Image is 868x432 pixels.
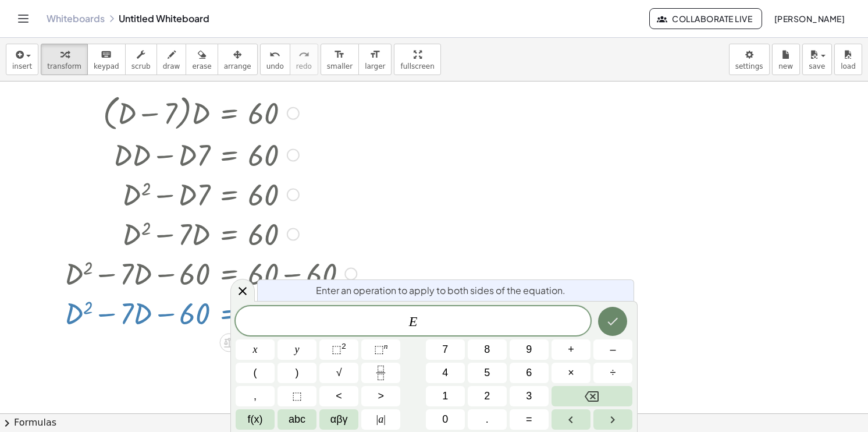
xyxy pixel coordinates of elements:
button: Superscript [361,339,400,360]
span: a [376,412,386,427]
button: settings [729,44,770,75]
span: Collaborate Live [659,13,752,24]
span: αβγ [330,412,348,427]
span: abc [289,412,305,427]
span: keypad [94,62,119,70]
span: 2 [484,388,490,404]
span: 4 [442,365,448,381]
span: settings [735,62,763,70]
button: , [236,386,275,406]
button: keyboardkeypad [87,44,126,75]
button: Square root [319,363,358,383]
button: . [468,409,507,430]
span: ⬚ [332,344,341,355]
button: 0 [426,409,465,430]
span: ⬚ [292,388,302,404]
button: Placeholder [278,386,316,406]
button: Absolute value [361,409,400,430]
span: ) [296,365,299,381]
span: ÷ [610,365,616,381]
button: y [278,339,316,360]
a: Whiteboards [47,13,105,24]
i: keyboard [101,48,112,62]
button: Greater than [361,386,400,406]
button: Plus [552,339,590,360]
button: undoundo [260,44,290,75]
span: , [254,388,257,404]
button: Squared [319,339,358,360]
span: 5 [484,365,490,381]
button: 8 [468,339,507,360]
span: insert [12,62,32,70]
button: 9 [510,339,549,360]
span: f(x) [248,412,263,427]
button: Left arrow [552,409,590,430]
button: Minus [593,339,632,360]
span: fullscreen [400,62,434,70]
button: [PERSON_NAME] [764,8,854,29]
span: | [383,413,386,425]
button: new [772,44,800,75]
button: insert [6,44,38,75]
i: undo [269,48,280,62]
button: 6 [510,363,549,383]
i: redo [298,48,310,62]
button: format_sizelarger [358,44,392,75]
button: draw [156,44,187,75]
span: = [526,412,532,427]
button: format_sizesmaller [321,44,359,75]
button: Less than [319,386,358,406]
button: load [834,44,862,75]
span: 7 [442,342,448,357]
button: scrub [125,44,157,75]
span: 3 [526,388,532,404]
span: < [336,388,342,404]
span: undo [266,62,284,70]
span: + [568,342,574,357]
span: larger [365,62,385,70]
span: y [295,342,300,357]
button: Alphabet [278,409,316,430]
span: new [778,62,793,70]
button: save [802,44,832,75]
span: > [378,388,384,404]
span: draw [163,62,180,70]
span: ⬚ [374,344,384,355]
span: ( [254,365,257,381]
span: redo [296,62,312,70]
button: ) [278,363,316,383]
button: 4 [426,363,465,383]
button: Done [598,307,627,336]
button: Backspace [552,386,632,406]
button: Equals [510,409,549,430]
button: Collaborate Live [649,8,762,29]
span: erase [192,62,211,70]
i: format_size [334,48,345,62]
button: erase [186,44,218,75]
button: 3 [510,386,549,406]
span: smaller [327,62,353,70]
button: Times [552,363,590,383]
span: x [253,342,258,357]
button: ( [236,363,275,383]
span: – [610,342,616,357]
button: redoredo [290,44,318,75]
sup: n [384,342,388,350]
span: load [841,62,856,70]
span: 0 [442,412,448,427]
span: . [486,412,489,427]
div: Apply the same math to both sides of the equation [220,333,239,352]
button: 5 [468,363,507,383]
button: transform [41,44,88,75]
button: 1 [426,386,465,406]
span: √ [336,365,342,381]
button: Toggle navigation [14,9,33,28]
i: format_size [369,48,380,62]
span: transform [47,62,81,70]
span: scrub [131,62,151,70]
span: Enter an operation to apply to both sides of the equation. [316,284,565,298]
var: E [409,314,418,329]
span: | [376,413,379,425]
button: x [236,339,275,360]
span: 6 [526,365,532,381]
